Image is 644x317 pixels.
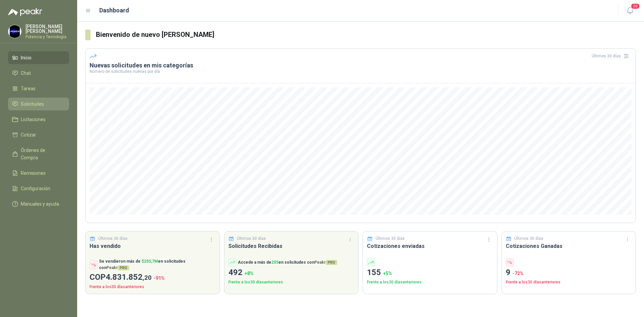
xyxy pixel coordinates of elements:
p: Accede a más de en solicitudes con [238,259,337,266]
span: Peakr [106,265,129,270]
a: Licitaciones [8,113,69,126]
span: $ 255,7M [142,259,158,264]
span: Configuración [21,185,50,192]
span: ,20 [143,274,152,281]
span: -72 % [513,271,524,276]
a: Remisiones [8,167,69,179]
p: [PERSON_NAME] [PERSON_NAME] [25,24,69,34]
img: Logo peakr [8,8,42,16]
h3: Bienvenido de nuevo [PERSON_NAME] [96,30,636,40]
span: Remisiones [21,169,46,177]
p: 155 [367,266,493,279]
span: -91 % [154,275,165,281]
h1: Dashboard [99,6,129,15]
span: Manuales y ayuda [21,200,59,208]
a: Solicitudes [8,98,69,110]
span: Inicio [21,54,32,61]
span: + 8 % [245,271,254,276]
h3: Nuevas solicitudes en mis categorías [90,61,632,69]
h3: Solicitudes Recibidas [228,242,355,250]
a: Órdenes de Compra [8,144,69,164]
span: Solicitudes [21,100,44,108]
a: Tareas [8,82,69,95]
p: Frente a los 30 días anteriores [367,279,493,285]
p: Potencia y Tecnología [25,35,69,39]
span: + 5 % [383,271,392,276]
p: Últimos 30 días [514,235,543,242]
span: Peakr [314,260,337,265]
div: Últimos 30 días [592,51,632,61]
img: Company Logo [8,25,21,38]
a: Cotizar [8,128,69,141]
span: 255 [271,260,278,265]
span: Órdenes de Compra [21,147,63,161]
span: PRO [118,265,129,270]
span: 20 [631,3,640,9]
h3: Cotizaciones enviadas [367,242,493,250]
a: Configuración [8,182,69,195]
p: Se vendieron más de en solicitudes con [99,258,216,271]
p: Frente a los 30 días anteriores [90,284,216,290]
p: Últimos 30 días [98,235,127,242]
p: Últimos 30 días [376,235,405,242]
a: Chat [8,67,69,80]
p: Últimos 30 días [237,235,266,242]
span: 4.831.852 [106,272,152,282]
a: Inicio [8,51,69,64]
button: 20 [624,5,636,17]
p: Frente a los 30 días anteriores [228,279,355,285]
span: PRO [326,260,337,265]
span: Tareas [21,85,36,92]
span: Cotizar [21,131,36,139]
p: Frente a los 30 días anteriores [506,279,632,285]
p: COP [90,271,216,284]
p: 9 [506,266,632,279]
a: Manuales y ayuda [8,198,69,210]
h3: Has vendido [90,242,216,250]
span: Licitaciones [21,116,46,123]
p: 492 [228,266,355,279]
p: Número de solicitudes nuevas por día [90,69,632,73]
h3: Cotizaciones Ganadas [506,242,632,250]
span: Chat [21,69,31,77]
